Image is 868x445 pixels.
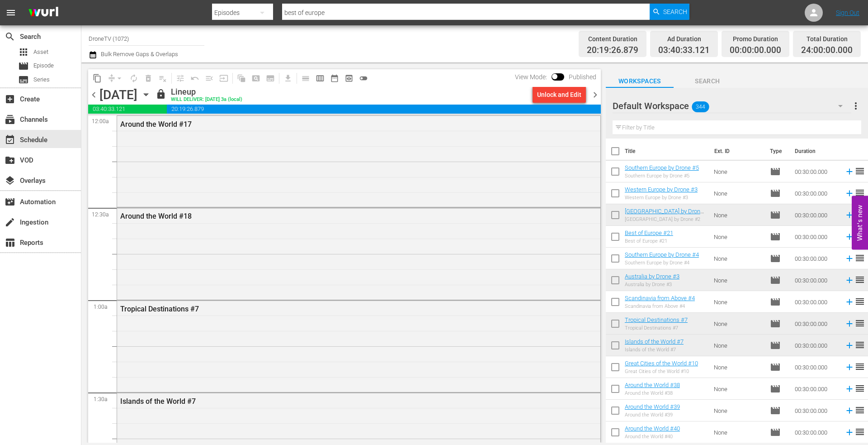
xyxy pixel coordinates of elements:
[625,164,699,171] a: Southern Europe by Drone #5
[854,187,865,198] span: reorder
[625,208,704,221] a: [GEOGRAPHIC_DATA] by Drone #2
[127,71,141,86] span: Loop Content
[564,73,601,81] span: Published
[18,61,29,72] span: Episode
[120,120,548,129] div: Around the World #17
[5,196,15,207] span: Automation
[844,232,854,242] svg: Add to Schedule
[5,134,15,145] span: Schedule
[5,217,15,228] span: Ingestion
[854,383,865,394] span: reorder
[854,253,865,263] span: reorder
[854,361,865,372] span: reorder
[625,260,699,266] div: Southern Europe by Drone #4
[359,74,368,83] span: toggle_off
[625,368,698,374] div: Great Cities of the World #10
[770,405,781,416] span: Episode
[625,425,680,432] a: Around the World #40
[88,89,99,100] span: chevron_left
[5,94,15,105] span: Create
[120,397,548,406] div: Islands of the World #7
[587,45,638,56] span: 20:19:26.879
[625,403,680,410] a: Around the World #39
[625,338,684,345] a: Islands of the World #7
[93,74,102,83] span: content_copy
[356,71,371,86] span: 24 hours Lineup View is OFF
[791,313,841,335] td: 00:30:00.000
[692,97,709,116] span: 344
[844,319,854,329] svg: Add to Schedule
[533,86,586,103] button: Unlock and Edit
[590,89,601,100] span: chevron_right
[188,71,202,86] span: Revert to Primary Episode
[770,318,781,329] span: Episode
[625,316,688,323] a: Tropical Destinations #7
[167,105,601,114] span: 20:19:26.879
[730,45,781,56] span: 00:00:00.000
[791,356,841,378] td: 00:30:00.000
[88,105,167,114] span: 03:40:33.121
[171,87,242,97] div: Lineup
[674,76,741,87] span: Search
[613,93,851,119] div: Default Workspace
[625,360,698,367] a: Great Cities of the World #10
[552,73,558,80] span: Toggle to switch from Published to Draft view.
[22,2,65,24] img: ans4CAIJ8jUAAAAAAAAAAAAAAAAAAAAAAAAgQb4GAAAAAAAAAAAAAAAAAAAAAAAAJMjXAAAAAAAAAAAAAAAAAAAAAAAAgAT5G...
[854,166,865,177] span: reorder
[344,74,354,83] span: preview_outlined
[33,61,54,70] span: Episode
[844,275,854,285] svg: Add to Schedule
[510,73,552,81] span: View Mode:
[791,204,841,226] td: 00:30:00.000
[844,254,854,263] svg: Add to Schedule
[850,95,861,117] button: more_vert
[625,173,699,179] div: Southern Europe by Drone #5
[770,210,781,220] span: Episode
[844,210,854,220] svg: Add to Schedule
[33,48,48,57] span: Asset
[625,230,673,236] a: Best of Europe #21
[658,33,710,45] div: Ad Duration
[710,291,766,313] td: None
[770,253,781,264] span: Episode
[625,347,684,353] div: Islands of the World #7
[791,248,841,269] td: 00:30:00.000
[625,273,679,280] a: Australia by Drone #3
[18,74,29,85] span: Series
[710,421,766,443] td: None
[770,340,781,351] span: Episode
[791,335,841,356] td: 00:30:00.000
[625,303,695,309] div: Scandinavia from Above #4
[170,69,188,87] span: Customize Events
[316,74,325,83] span: calendar_view_week_outlined
[625,390,680,396] div: Around the World #38
[844,340,854,350] svg: Add to Schedule
[770,275,781,286] span: Episode
[770,383,781,394] span: Episode
[770,166,781,177] span: Episode
[710,226,766,248] td: None
[342,71,356,86] span: View Backup
[625,412,680,418] div: Around the World #39
[217,71,231,86] span: Update Metadata from Key Asset
[18,47,29,57] span: Asset
[844,362,854,372] svg: Add to Schedule
[710,204,766,226] td: None
[770,297,781,307] span: Episode
[854,274,865,285] span: reorder
[313,71,327,86] span: Week Calendar View
[844,406,854,416] svg: Add to Schedule
[99,51,178,57] span: Bulk Remove Gaps & Overlaps
[625,186,698,193] a: Western Europe by Drone #3
[844,188,854,198] svg: Add to Schedule
[770,427,781,438] span: Episode
[791,161,841,182] td: 00:30:00.000
[5,175,15,186] span: Overlays
[537,86,581,103] div: Unlock and Edit
[801,33,853,45] div: Total Duration
[709,139,764,164] th: Ext. ID
[625,216,707,222] div: [GEOGRAPHIC_DATA] by Drone #2
[625,325,688,331] div: Tropical Destinations #7
[625,382,680,388] a: Around the World #38
[791,400,841,421] td: 00:30:00.000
